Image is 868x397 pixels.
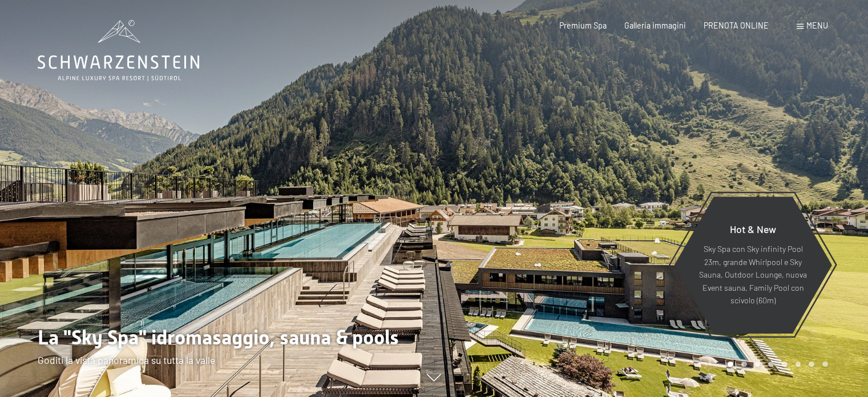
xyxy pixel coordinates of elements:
div: Carousel Page 4 [768,362,774,367]
a: Premium Spa [559,21,607,30]
p: Sky Spa con Sky infinity Pool 23m, grande Whirlpool e Sky Sauna, Outdoor Lounge, nuova Event saun... [699,243,808,307]
div: Carousel Page 1 (Current Slide) [728,362,733,367]
div: Carousel Page 2 [741,362,747,367]
a: Hot & New Sky Spa con Sky infinity Pool 23m, grande Whirlpool e Sky Sauna, Outdoor Lounge, nuova ... [673,196,833,334]
a: Galleria immagini [624,21,686,30]
div: Carousel Page 3 [755,362,761,367]
div: Carousel Pagination [724,362,827,367]
div: Carousel Page 8 [822,362,828,367]
span: Hot & New [730,223,776,235]
div: Carousel Page 7 [809,362,814,367]
div: Carousel Page 5 [782,362,788,367]
div: Carousel Page 6 [796,362,801,367]
span: Menu [806,21,828,30]
a: PRENOTA ONLINE [704,21,769,30]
